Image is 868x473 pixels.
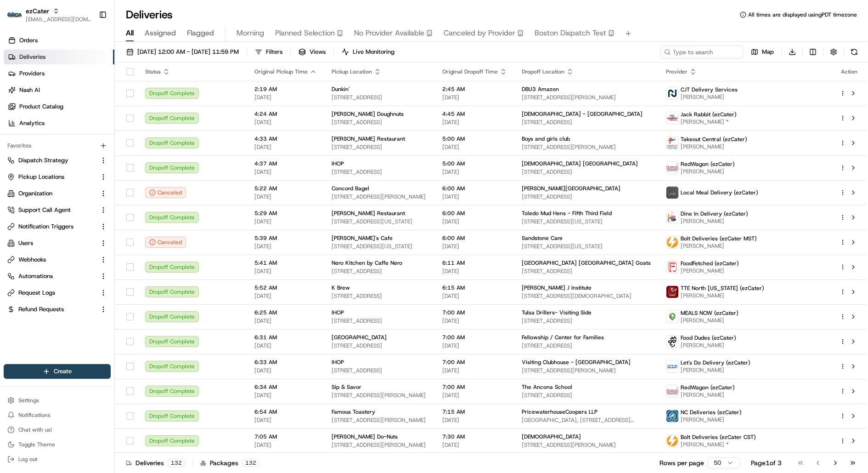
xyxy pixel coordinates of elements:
div: Packages [200,458,259,467]
span: [DATE] [254,94,317,101]
span: [DATE] [254,367,317,374]
span: 6:54 AM [254,408,317,416]
span: [DEMOGRAPHIC_DATA] - [GEOGRAPHIC_DATA] [522,110,643,118]
a: Orders [4,33,114,48]
span: [PERSON_NAME] * [681,441,756,448]
span: Pickup Locations [18,173,64,181]
a: Request Logs [7,289,96,297]
span: [STREET_ADDRESS] [332,119,428,126]
span: Notification Triggers [18,222,73,231]
a: Providers [4,66,114,81]
span: [DATE] [254,119,317,126]
a: Nash AI [4,83,114,97]
span: Sip & Savor [332,383,361,391]
span: 7:00 AM [442,334,507,341]
span: Views [310,48,326,56]
span: [DATE] [442,143,507,151]
span: Famous Toastery [332,408,375,416]
button: Organization [4,186,111,201]
button: [DATE] 12:00 AM - [DATE] 11:59 PM [122,46,243,58]
span: All [126,28,134,39]
span: Webhooks [18,256,46,264]
span: [PERSON_NAME] [681,168,735,175]
span: [STREET_ADDRESS] [332,168,428,176]
span: [STREET_ADDRESS] [332,292,428,300]
button: Refresh [848,46,861,58]
span: Chat with us! [18,426,52,433]
span: [STREET_ADDRESS] [332,143,428,151]
span: [DATE] [254,292,317,300]
span: [DATE] [442,193,507,200]
span: [STREET_ADDRESS][PERSON_NAME] [522,367,652,374]
span: Local Meal Delivery (ezCater) [681,189,758,196]
img: NCDeliveries.png [666,410,678,422]
img: FoodFetched.jpg [666,261,678,273]
span: [PERSON_NAME]'s Cafe [332,234,393,242]
button: Support Call Agent [4,203,111,217]
span: [DATE] [442,392,507,399]
a: Users [7,239,96,247]
div: Favorites [4,138,111,153]
a: Product Catalog [4,99,114,114]
span: [STREET_ADDRESS][US_STATE] [332,218,428,225]
a: Webhooks [7,256,96,264]
span: Log out [18,456,37,463]
button: Webhooks [4,252,111,267]
span: 6:11 AM [442,259,507,267]
span: 5:39 AM [254,234,317,242]
span: Support Call Agent [18,206,71,214]
span: Visiting Clubhouse - [GEOGRAPHIC_DATA] [522,359,631,366]
span: Live Monitoring [353,48,395,56]
span: Dropoff Location [522,68,564,75]
span: [PERSON_NAME] Do-Nuts [332,433,398,440]
img: nash.svg [666,87,678,99]
span: [DATE] [254,416,317,424]
span: [STREET_ADDRESS] [522,317,652,325]
span: [STREET_ADDRESS][US_STATE] [522,243,652,250]
img: jack_rabbit_logo.png [666,112,678,124]
img: v_1242_poe.png [666,211,678,223]
span: [STREET_ADDRESS] [522,119,652,126]
span: Original Pickup Time [254,68,308,75]
div: Page 1 of 3 [751,458,782,467]
span: [DATE] [442,441,507,449]
span: [STREET_ADDRESS] [522,168,652,176]
span: RedWagon (ezCater) [681,160,735,168]
span: [DATE] [254,218,317,225]
span: [DATE] [254,168,317,176]
span: 7:15 AM [442,408,507,416]
span: [PERSON_NAME] Restaurant [332,210,405,217]
a: Notification Triggers [7,222,96,231]
span: [DATE] [442,292,507,300]
span: [DATE] [442,342,507,349]
span: 5:52 AM [254,284,317,291]
span: [EMAIL_ADDRESS][DOMAIN_NAME] [26,16,91,23]
span: Providers [19,69,45,78]
span: Product Catalog [19,103,63,111]
span: Deliveries [19,53,45,61]
a: Dispatch Strategy [7,156,96,165]
span: All times are displayed using PDT timezone [748,11,857,18]
span: [STREET_ADDRESS] [332,268,428,275]
span: No Provider Available [354,28,424,39]
img: time_to_eat_nevada_logo [666,162,678,174]
a: Organization [7,189,96,198]
span: Boston Dispatch Test [535,28,606,39]
span: [STREET_ADDRESS] [332,317,428,325]
span: [STREET_ADDRESS][PERSON_NAME] [522,441,652,449]
span: [PERSON_NAME] [681,292,764,299]
img: lmd_logo.png [666,187,678,199]
span: Request Logs [18,289,55,297]
span: [PERSON_NAME] * [681,118,737,125]
span: Nero Kitchen by Caffe Nero [332,259,402,267]
span: IHOP [332,309,344,316]
button: Views [294,46,330,58]
span: 4:33 AM [254,135,317,142]
button: ezCaterezCater[EMAIL_ADDRESS][DOMAIN_NAME] [4,4,95,26]
span: Refund Requests [18,305,64,313]
span: [DATE] [442,243,507,250]
p: Rows per page [659,458,704,467]
span: [PERSON_NAME] [681,391,735,399]
span: [STREET_ADDRESS] [522,268,652,275]
span: IHOP [332,160,344,167]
